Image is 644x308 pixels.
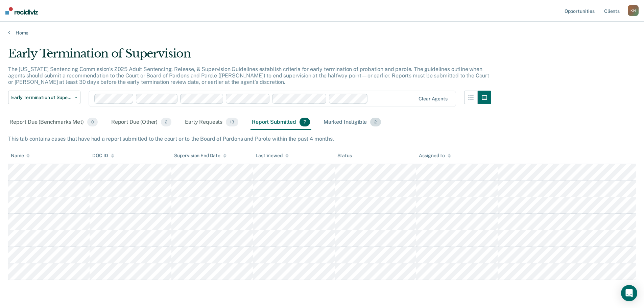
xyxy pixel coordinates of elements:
[8,30,636,36] a: Home
[8,47,491,66] div: Early Termination of Supervision
[337,153,352,159] div: Status
[8,115,99,130] div: Report Due (Benchmarks Met)0
[621,285,637,301] div: Open Intercom Messenger
[110,115,173,130] div: Report Due (Other)2
[8,66,489,85] p: The [US_STATE] Sentencing Commission’s 2025 Adult Sentencing, Release, & Supervision Guidelines e...
[87,118,98,126] span: 0
[322,115,382,130] div: Marked Ineligible2
[11,153,30,159] div: Name
[174,153,226,159] div: Supervision End Date
[8,91,80,104] button: Early Termination of Supervision
[256,153,288,159] div: Last Viewed
[419,96,447,102] div: Clear agents
[8,136,636,142] div: This tab contains cases that have had a report submitted to the court or to the Board of Pardons ...
[184,115,240,130] div: Early Requests13
[161,118,171,126] span: 2
[92,153,114,159] div: DOC ID
[226,118,238,126] span: 13
[628,5,639,16] div: K H
[5,7,38,15] img: Recidiviz
[11,95,72,100] span: Early Termination of Supervision
[300,118,310,126] span: 7
[370,118,381,126] span: 2
[251,115,311,130] div: Report Submitted7
[419,153,451,159] div: Assigned to
[628,5,639,16] button: KH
